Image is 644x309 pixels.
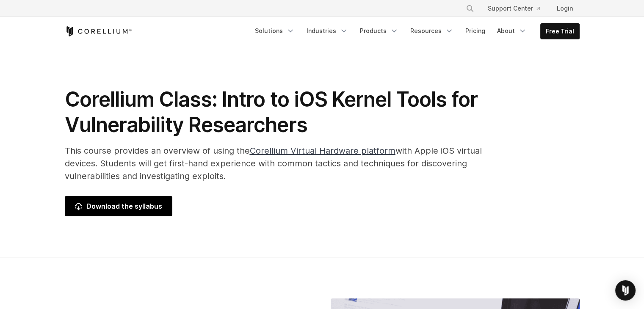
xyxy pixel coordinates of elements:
a: Solutions [250,23,300,39]
a: About [492,23,532,39]
div: Navigation Menu [456,1,580,16]
h1: Corellium Class: Intro to iOS Kernel Tools for Vulnerability Researchers [65,87,488,138]
a: Free Trial [541,24,579,39]
a: Resources [405,23,459,39]
a: Products [355,23,404,39]
a: Industries [301,23,353,39]
button: Search [462,1,478,16]
a: Support Center [481,1,547,16]
a: Pricing [460,23,490,39]
div: Open Intercom Messenger [615,280,636,301]
span: Download the syllabus [75,201,162,211]
a: Download the syllabus [65,196,172,216]
div: Navigation Menu [250,23,580,39]
a: Corellium Virtual Hardware platform [250,146,395,156]
a: Login [550,1,580,16]
a: Corellium Home [65,26,132,36]
p: This course provides an overview of using the with Apple iOS virtual devices. Students will get f... [65,144,488,182]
